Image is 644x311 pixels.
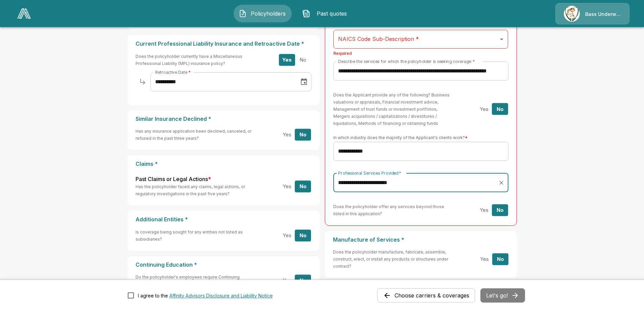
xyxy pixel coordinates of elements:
label: Retroactive Date [155,69,191,75]
button: Yes [476,103,492,115]
button: Choose carriers & coverages [377,288,475,303]
button: No [295,54,311,66]
img: Past quotes Icon [302,9,310,18]
button: Yes [476,253,493,265]
button: No [492,103,508,115]
button: No [295,275,311,287]
button: Yes [279,54,295,66]
button: Policyholders IconPolicyholders [234,5,292,22]
button: No [295,180,311,192]
button: Yes [279,129,295,141]
h6: Has the policyholder faced any claims, legal actions, or regulatory investigations in the past fi... [136,183,253,197]
p: Additional Entities * [136,216,311,223]
p: Claims * [136,161,311,167]
button: Clear [497,178,506,187]
img: Policyholders Icon [239,9,247,18]
button: Choose date, selected date is Nov 10, 2025 [297,75,311,89]
button: No [492,204,508,216]
label: Professional Services Provided [338,170,401,176]
button: Yes [279,229,295,241]
span: Policyholders [249,9,287,18]
button: No [295,129,311,141]
img: AA Logo [17,8,31,19]
button: I agree to the [169,292,273,299]
div: I agree to the [138,292,273,299]
button: No [492,253,508,265]
span: Past quotes [313,9,350,18]
p: Similar Insurance Declined * [136,116,311,122]
label: Describe the services for which the policyholder is seeking coverage: [338,59,475,64]
h6: Has any insurance application been declined, canceled, or refused in the past three years? [136,128,253,142]
p: Continuing Education * [136,262,311,268]
button: Yes [279,180,295,192]
label: Past Claims or Legal Actions [136,175,211,183]
h6: Does the Applicant provide any of the following? Business valuations or appraisals, Financial inv... [333,91,450,127]
p: Required [333,50,352,57]
button: Past quotes IconPast quotes [297,5,355,22]
h6: Does the policyholder offer any services beyond those listed in this application? [333,203,450,217]
p: Manufacture of Services * [333,237,509,243]
button: Yes [476,204,492,216]
h6: Is coverage being sought for any entities not listed as subsidiaries? [136,228,253,243]
h6: Does the policyholder manufacture, fabricate, assemble, construct, erect, or install any products... [333,248,450,270]
h6: Do the policyholder's employees require Continuing Education for their roles? [136,273,253,288]
h6: In which industry does the majority of the Applicant's clients work? [333,134,508,141]
p: Current Professional Liability Insurance and Retroactive Date * [136,41,311,47]
h6: Does the policyholder currently have a Miscellaneous Professional Liability (MPL) insurance policy? [136,53,253,67]
button: No [295,229,311,241]
button: Yes [279,275,295,287]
